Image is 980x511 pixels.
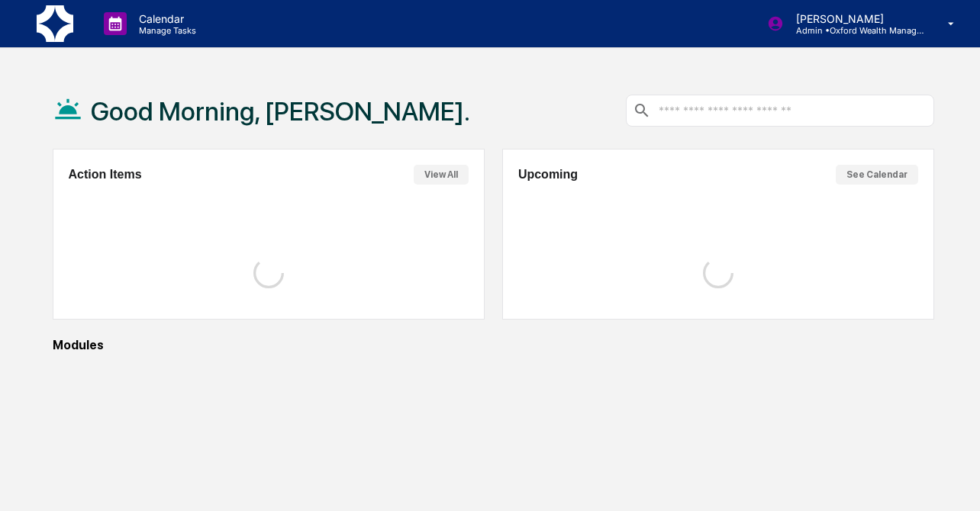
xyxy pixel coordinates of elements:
p: [PERSON_NAME] [784,12,926,25]
img: logo [37,5,73,42]
h1: Good Morning, [PERSON_NAME]. [91,96,470,127]
button: View All [414,165,469,185]
p: Admin • Oxford Wealth Management [784,25,926,36]
button: See Calendar [836,165,918,185]
p: Manage Tasks [127,25,204,36]
h2: Action Items [69,168,142,182]
h2: Upcoming [518,168,578,182]
p: Calendar [127,12,204,25]
div: Modules [53,338,935,352]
